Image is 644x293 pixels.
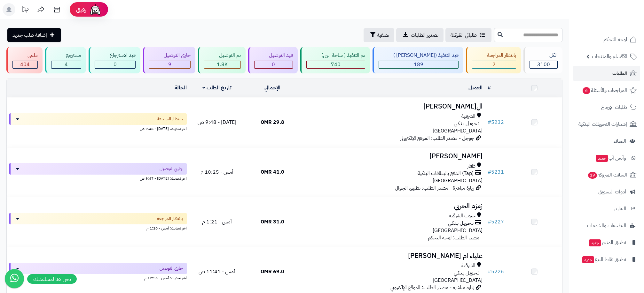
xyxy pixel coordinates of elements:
span: # [488,218,491,226]
span: الشرقية [461,262,475,269]
span: جاري التوصيل [160,265,183,272]
span: رفيق [76,6,86,13]
span: تطبيق نقاط البيع [582,255,626,264]
div: اخر تحديث: أمس - 12:56 م [9,274,187,281]
div: 740 [307,61,365,68]
span: المراجعات والأسئلة [582,86,627,95]
div: بانتظار المراجعة [472,52,516,59]
span: جاري التوصيل [160,166,183,172]
h3: ال[PERSON_NAME] [303,103,483,110]
a: بانتظار المراجعة 2 [465,47,522,73]
span: الشرقية [461,113,475,120]
span: أمس - 11:41 ص [199,268,235,275]
span: 6 [583,87,590,94]
span: جديد [589,239,601,246]
span: جوجل - مصدر الطلب: الموقع الإلكتروني [400,134,474,142]
a: السلات المتروكة19 [573,167,640,183]
a: أدوات التسويق [573,184,640,199]
a: إشعارات التحويلات البنكية [573,116,640,132]
a: طلباتي المُوكلة [445,28,491,42]
a: تصدير الطلبات [396,28,444,42]
span: تـحـويـل بـنـكـي [448,220,474,227]
div: تم التنفيذ ( ساحة اتين) [306,52,365,59]
span: 41.0 OMR [261,168,284,176]
span: 3100 [537,61,550,68]
div: تم التوصيل [204,52,241,59]
span: 1.8K [217,61,228,68]
span: تـحـويـل بـنـكـي [454,269,479,277]
span: 740 [331,61,341,68]
a: المراجعات والأسئلة6 [573,83,640,98]
div: 1752 [204,61,240,68]
a: إضافة طلب جديد [7,28,61,42]
a: الطلبات [573,66,640,81]
a: قيد التوصيل 0 [247,47,299,73]
span: # [488,118,491,126]
div: 4 [51,61,81,68]
button: تصفية [364,28,394,42]
span: بانتظار المراجعة [157,116,183,122]
a: ملغي 404 [5,47,44,73]
span: إشعارات التحويلات البنكية [578,120,627,129]
span: 69.0 OMR [261,268,284,275]
div: 189 [379,61,459,68]
a: مسترجع 4 [44,47,88,73]
span: 4 [65,61,68,68]
span: التقارير [614,204,626,213]
span: زيارة مباشرة - مصدر الطلب: الموقع الإلكتروني [390,284,474,291]
span: أدوات التسويق [598,187,626,196]
a: #5226 [488,268,504,275]
div: جاري التوصيل [149,52,191,59]
a: تم التنفيذ ( ساحة اتين) 740 [299,47,371,73]
span: جديد [596,155,608,162]
a: تطبيق نقاط البيعجديد [573,252,640,267]
span: 0 [272,61,275,68]
a: الحالة [175,84,187,92]
a: وآتس آبجديد [573,150,640,166]
span: 9 [168,61,171,68]
span: 189 [414,61,423,68]
span: التطبيقات والخدمات [587,221,626,230]
div: ملغي [12,52,38,59]
div: مسترجع [51,52,82,59]
span: طلباتي المُوكلة [451,31,477,39]
a: طلبات الإرجاع [573,100,640,115]
span: لوحة التحكم [603,35,627,44]
a: جاري التوصيل 9 [142,47,197,73]
span: أمس - 10:25 م [200,168,233,176]
a: قيد التنفيذ ([PERSON_NAME] ) 189 [371,47,465,73]
a: الكل3100 [522,47,564,73]
span: [GEOGRAPHIC_DATA] [433,177,483,184]
span: 31.0 OMR [261,218,284,226]
span: جنوب الشرقية [449,212,475,220]
a: تاريخ الطلب [202,84,232,92]
span: الأقسام والمنتجات [592,52,627,61]
td: - مصدر الطلب: لوحة التحكم [300,197,485,247]
span: [GEOGRAPHIC_DATA] [433,227,483,234]
div: اخر تحديث: [DATE] - 9:48 ص [9,125,187,131]
span: # [488,168,491,176]
span: بانتظار المراجعة [157,215,183,222]
img: logo-2.png [601,18,638,31]
span: طلبات الإرجاع [601,103,627,112]
div: اخر تحديث: أمس - 1:20 م [9,224,187,231]
a: التطبيقات والخدمات [573,218,640,233]
div: اخر تحديث: [DATE] - 9:47 ص [9,175,187,181]
a: #5232 [488,118,504,126]
span: أمس - 1:21 م [202,218,232,226]
span: زيارة مباشرة - مصدر الطلب: تطبيق الجوال [395,184,474,192]
span: الطلبات [612,69,627,78]
div: 404 [13,61,37,68]
span: تصدير الطلبات [411,31,438,39]
h3: [PERSON_NAME] [303,153,483,160]
div: 9 [149,61,191,68]
div: 0 [255,61,293,68]
span: جديد [582,256,594,263]
span: تصفية [377,31,389,39]
span: إضافة طلب جديد [12,31,47,39]
div: قيد الاسترجاع [95,52,136,59]
span: وآتس آب [595,154,626,162]
a: #5227 [488,218,504,226]
div: 0 [95,61,135,68]
span: العملاء [614,137,626,146]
